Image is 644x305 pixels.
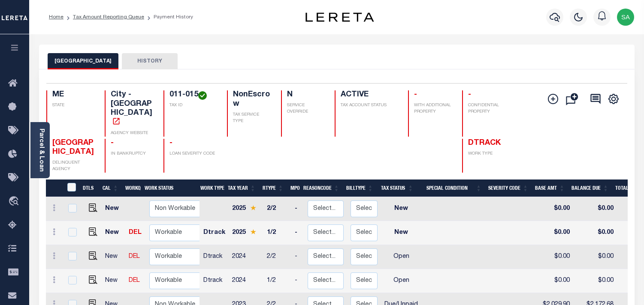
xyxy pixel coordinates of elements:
[129,254,140,260] a: DEL
[263,269,291,293] td: 1/2
[617,9,634,26] img: svg+xml;base64,PHN2ZyB4bWxucz0iaHR0cDovL3d3dy53My5vcmcvMjAwMC9zdmciIHBvaW50ZXItZXZlbnRzPSJub25lIi...
[468,102,511,115] p: CONFIDENTIAL PROPERTY
[144,13,193,21] li: Payment History
[169,151,217,157] p: LOAN SEVERITY CODE
[573,221,617,245] td: $0.00
[414,91,417,99] span: -
[537,269,573,293] td: $0.00
[200,221,229,245] td: Dtrack
[250,229,256,235] img: Star.svg
[52,160,95,173] p: DELINQUENT AGENCY
[129,278,140,284] a: DEL
[129,230,142,236] a: DEL
[141,179,200,197] th: Work Status
[46,179,62,197] th: &nbsp;&nbsp;&nbsp;&nbsp;&nbsp;&nbsp;&nbsp;&nbsp;&nbsp;&nbsp;
[52,102,95,109] p: STATE
[291,221,304,245] td: -
[377,179,417,197] th: Tax Status: activate to sort column ascending
[122,53,178,69] button: HISTORY
[111,139,114,147] span: -
[287,102,325,115] p: SERVICE OVERRIDE
[102,269,125,293] td: New
[573,245,617,269] td: $0.00
[381,221,421,245] td: New
[122,179,141,197] th: WorkQ
[468,91,471,99] span: -
[291,197,304,221] td: -
[250,205,256,211] img: Star.svg
[259,179,287,197] th: RType: activate to sort column ascending
[62,179,80,197] th: &nbsp;
[52,139,94,156] span: [GEOGRAPHIC_DATA]
[287,90,325,100] h4: N
[573,197,617,221] td: $0.00
[341,90,398,100] h4: ACTIVE
[169,102,217,109] p: TAX ID
[111,130,153,137] p: AGENCY WEBSITE
[200,245,229,269] td: Dtrack
[263,245,291,269] td: 2/2
[38,129,44,172] a: Parcel & Loan
[79,179,99,197] th: DTLS
[111,151,153,157] p: IN BANKRUPTCY
[381,245,421,269] td: Open
[485,179,532,197] th: Severity Code: activate to sort column ascending
[537,197,573,221] td: $0.00
[99,179,122,197] th: CAL: activate to sort column ascending
[49,15,63,20] a: Home
[102,197,125,221] td: New
[305,12,374,22] img: logo-dark.svg
[381,197,421,221] td: New
[169,90,217,100] h4: 011-015
[233,90,271,109] h4: NonEscrow
[537,245,573,269] td: $0.00
[233,112,271,125] p: TAX SERVICE TYPE
[48,53,118,69] button: [GEOGRAPHIC_DATA]
[8,196,22,207] i: travel_explore
[417,179,485,197] th: Special Condition: activate to sort column ascending
[200,269,229,293] td: Dtrack
[52,90,95,100] h4: ME
[229,197,263,221] td: 2025
[291,269,304,293] td: -
[102,221,125,245] td: New
[73,15,144,20] a: Tax Amount Reporting Queue
[414,102,452,115] p: WITH ADDITIONAL PROPERTY
[468,151,511,157] p: WORK TYPE
[468,139,501,147] span: DTRACK
[111,90,153,127] h4: City - [GEOGRAPHIC_DATA]
[381,269,421,293] td: Open
[229,221,263,245] td: 2025
[532,179,568,197] th: Base Amt: activate to sort column ascending
[287,179,300,197] th: MPO
[568,179,612,197] th: Balance Due: activate to sort column ascending
[229,245,263,269] td: 2024
[537,221,573,245] td: $0.00
[229,269,263,293] td: 2024
[300,179,343,197] th: ReasonCode: activate to sort column ascending
[224,179,259,197] th: Tax Year: activate to sort column ascending
[197,179,224,197] th: Work Type
[169,139,172,147] span: -
[341,102,398,109] p: TAX ACCOUNT STATUS
[263,221,291,245] td: 1/2
[102,245,125,269] td: New
[291,245,304,269] td: -
[573,269,617,293] td: $0.00
[343,179,377,197] th: BillType: activate to sort column ascending
[263,197,291,221] td: 2/2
